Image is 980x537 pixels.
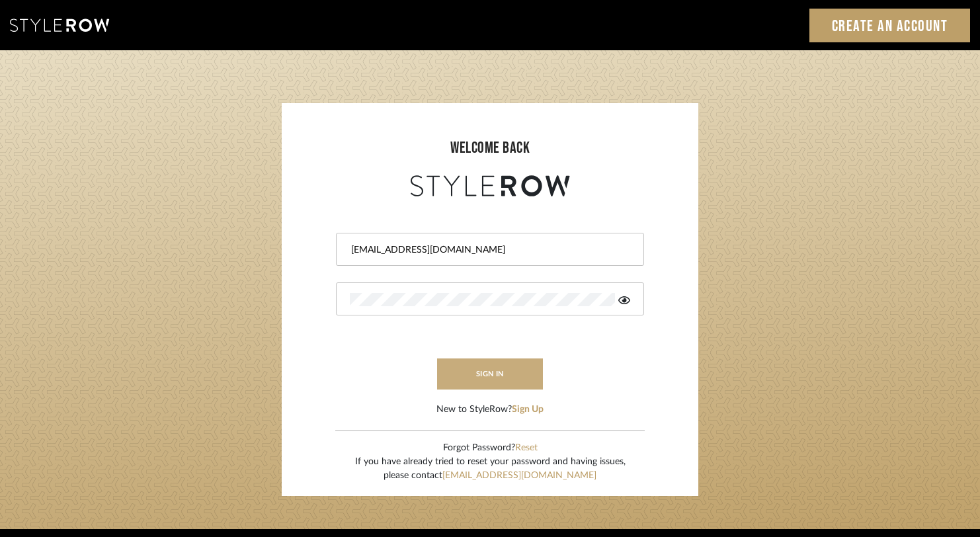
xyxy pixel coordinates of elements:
button: Sign Up [512,403,544,417]
a: [EMAIL_ADDRESS][DOMAIN_NAME] [442,471,596,480]
div: welcome back [295,136,685,160]
button: Reset [515,441,538,455]
button: sign in [437,358,543,390]
div: New to StyleRow? [436,403,544,417]
a: Create an Account [809,9,971,42]
div: If you have already tried to reset your password and having issues, please contact [355,455,626,483]
input: Email Address [350,243,627,257]
div: Forgot Password? [355,441,626,455]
